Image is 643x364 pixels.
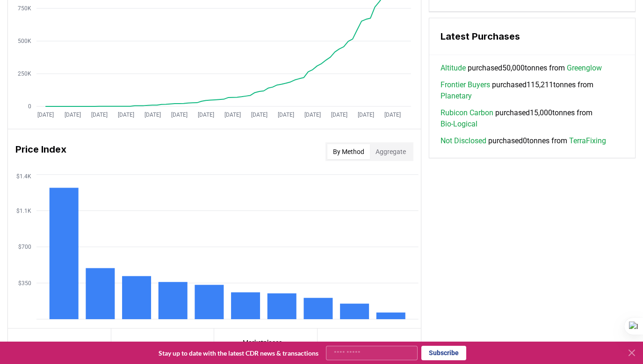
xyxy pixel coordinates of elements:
a: TerraFixing [569,135,606,147]
tspan: [DATE] [251,112,267,118]
tspan: [DATE] [118,112,134,118]
tspan: $1.1K [16,208,31,214]
tspan: [DATE] [224,112,241,118]
tspan: [DATE] [384,112,401,118]
tspan: [DATE] [278,112,294,118]
tspan: [DATE] [171,112,188,118]
span: purchased 115,211 tonnes from [441,79,624,102]
a: Altitude [441,63,466,74]
tspan: [DATE] [144,112,161,118]
tspan: [DATE] [37,112,54,118]
button: Aggregate [370,144,412,159]
a: Not Disclosed [441,135,486,147]
tspan: [DATE] [91,112,108,118]
tspan: [DATE] [358,112,374,118]
a: Planetary [441,91,472,102]
tspan: 500K [18,38,31,44]
a: Frontier Buyers [441,79,490,91]
h3: Latest Purchases [441,29,624,43]
span: purchased 50,000 tonnes from [441,63,602,74]
span: purchased 0 tonnes from [441,135,606,147]
tspan: $700 [18,244,31,250]
tspan: [DATE] [198,112,214,118]
tspan: [DATE] [65,112,81,118]
a: Greenglow [567,63,602,74]
button: By Method [327,144,370,159]
p: Marketplaces, Registries, & Services [243,338,308,357]
tspan: [DATE] [331,112,347,118]
h3: Price Index [15,142,66,161]
a: Bio-Logical [441,119,477,130]
tspan: 0 [28,103,31,110]
tspan: $1.4K [16,173,31,180]
tspan: $350 [18,280,31,287]
tspan: 250K [18,70,31,77]
tspan: [DATE] [304,112,321,118]
a: Rubicon Carbon [441,107,493,119]
tspan: 750K [18,5,31,12]
span: purchased 15,000 tonnes from [441,107,624,130]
